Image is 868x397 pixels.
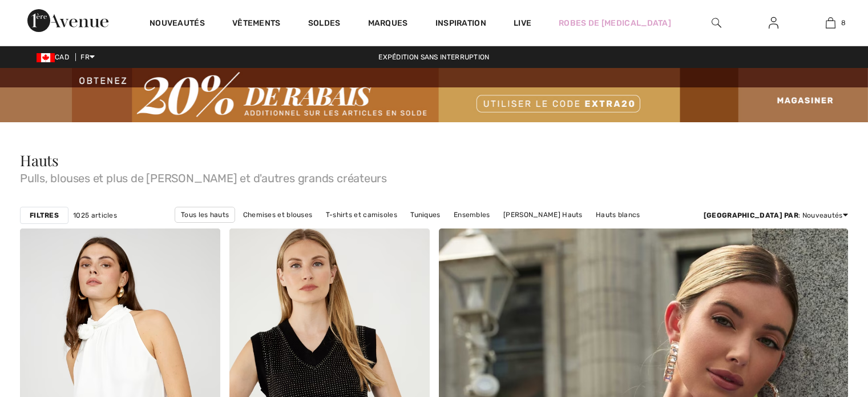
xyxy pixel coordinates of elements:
a: Nouveautés [150,18,205,30]
a: [PERSON_NAME] Hauts [498,207,588,222]
span: FR [80,53,95,61]
a: Robes de [MEDICAL_DATA] [559,17,671,29]
a: Live [514,17,531,29]
a: Hauts [PERSON_NAME] [391,223,482,238]
span: Inspiration [435,18,486,30]
img: Mon panier [826,16,835,30]
img: Mes infos [769,16,778,30]
span: 8 [841,18,846,28]
a: Hauts noirs [339,223,389,238]
a: Marques [368,18,408,30]
a: T-shirts et camisoles [320,207,403,222]
a: Hauts blancs [590,207,646,222]
a: 8 [802,16,858,30]
span: Hauts [20,150,59,170]
a: Tuniques [405,207,446,222]
span: CAD [37,53,74,61]
img: recherche [712,16,721,30]
strong: Filtres [30,210,59,220]
a: Chemises et blouses [237,207,318,222]
span: Pulls, blouses et plus de [PERSON_NAME] et d'autres grands créateurs [20,168,848,184]
strong: [GEOGRAPHIC_DATA] par [704,211,798,219]
a: Soldes [308,18,341,30]
div: : Nouveautés [704,210,848,220]
img: Canadian Dollar [37,53,55,62]
a: Se connecter [760,16,788,30]
img: 1ère Avenue [27,9,108,32]
a: Tous les hauts [175,207,235,223]
a: Ensembles [448,207,496,222]
span: 1025 articles [73,210,117,220]
a: Vêtements [232,18,281,30]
